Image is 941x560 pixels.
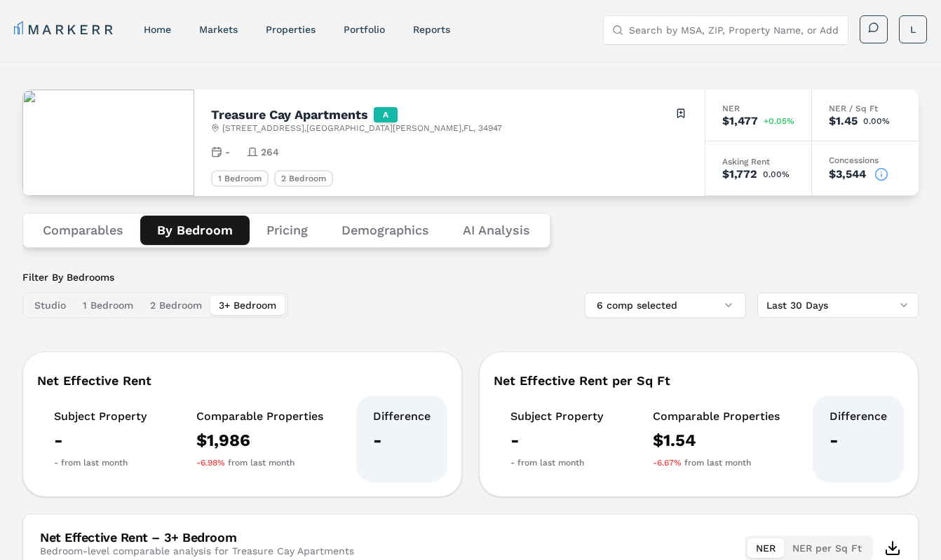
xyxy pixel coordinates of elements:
div: Concessions [829,156,902,164]
button: AI Analysis [446,216,547,245]
div: - [510,429,603,451]
div: NER / Sq Ft [829,104,902,113]
div: Difference [830,409,887,423]
button: Studio [26,295,74,315]
div: Bedroom-level comparable analysis for Treasure Cay Apartments [40,544,354,558]
div: $1,772 [722,169,757,180]
div: - from last month [510,457,603,468]
div: Net Effective Rent [37,374,447,387]
a: reports [413,24,450,35]
div: Comparable Properties [653,409,780,423]
button: NER per Sq Ft [784,538,870,558]
span: -6.67% [653,457,682,468]
div: $1,477 [722,115,758,127]
span: L [910,22,916,36]
button: By Bedroom [140,216,250,245]
div: $1.54 [653,429,780,451]
button: Comparables [26,216,140,245]
button: Pricing [250,216,325,245]
span: - [225,145,230,159]
span: -6.98% [196,457,225,468]
div: - [54,429,147,451]
button: Demographics [325,216,446,245]
span: 0.00% [763,170,790,178]
span: [STREET_ADDRESS] , [GEOGRAPHIC_DATA][PERSON_NAME] , FL , 34947 [222,122,502,134]
div: $3,544 [829,169,866,180]
button: L [899,15,927,43]
div: 2 Bedroom [274,170,333,187]
div: Asking Rent [722,157,794,166]
a: home [144,24,171,35]
button: 6 comp selected [585,293,746,318]
input: Search by MSA, ZIP, Property Name, or Address [629,16,839,44]
div: $1,986 [196,429,323,451]
div: Subject Property [54,409,147,423]
label: Filter By Bedrooms [22,270,288,284]
a: properties [266,24,316,35]
h2: Treasure Cay Apartments [211,108,368,121]
button: NER [747,538,784,558]
div: NER [722,104,794,113]
div: Net Effective Rent – 3+ Bedroom [40,531,354,544]
div: - [373,429,431,451]
div: Net Effective Rent per Sq Ft [494,374,904,387]
div: Comparable Properties [196,409,323,423]
span: 0.00% [863,117,890,125]
div: A [374,107,398,122]
div: from last month [196,457,323,468]
button: 2 Bedroom [142,295,210,315]
div: Subject Property [510,409,603,423]
span: 264 [261,145,279,159]
div: - [830,429,887,451]
div: - from last month [54,457,147,468]
button: 3+ Bedroom [210,295,285,315]
div: from last month [653,457,780,468]
button: 1 Bedroom [74,295,142,315]
a: Portfolio [344,24,385,35]
div: $1.45 [829,115,858,127]
div: Difference [373,409,431,423]
div: 1 Bedroom [211,170,269,187]
a: markets [199,24,238,35]
span: +0.05% [764,117,794,125]
a: MARKERR [14,20,116,39]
